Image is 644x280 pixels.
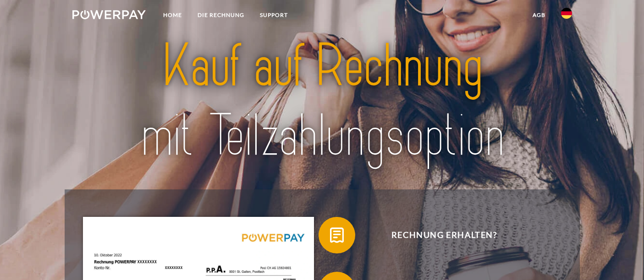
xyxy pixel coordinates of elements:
img: de [561,8,572,19]
span: Rechnung erhalten? [332,217,556,253]
img: logo-powerpay-white.svg [72,10,146,19]
img: qb_bill.svg [325,224,348,247]
a: agb [525,7,553,23]
a: DIE RECHNUNG [190,7,252,23]
a: Home [155,7,190,23]
a: SUPPORT [252,7,296,23]
img: title-powerpay_de.svg [97,28,547,174]
button: Rechnung erhalten? [319,217,557,253]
